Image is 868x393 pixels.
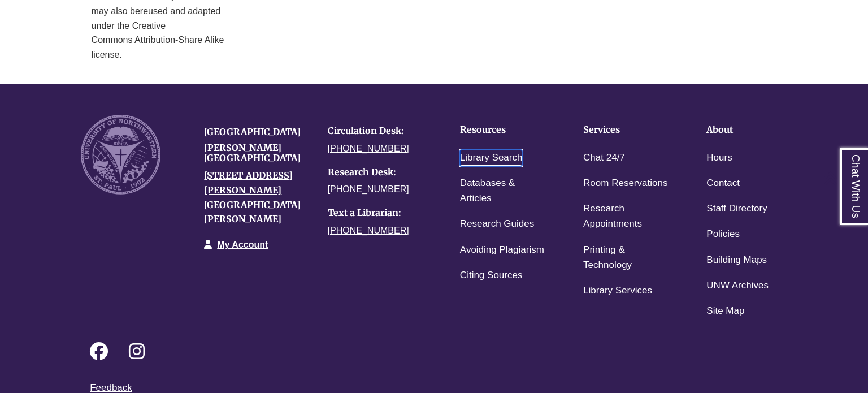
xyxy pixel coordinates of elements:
i: Follow on Facebook [90,342,108,360]
h4: Circulation Desk: [328,126,434,136]
a: UNW Archives [706,278,769,294]
a: [PHONE_NUMBER] [328,226,409,235]
i: Follow on Instagram [129,342,145,360]
a: Library Search [460,150,523,166]
a: Avoiding Plagiarism [460,242,544,258]
h4: About [706,125,795,135]
a: My Account [217,240,268,249]
a: Building Maps [706,252,767,269]
a: Room Reservations [583,175,667,192]
h4: Research Desk: [328,167,434,178]
a: Hours [706,150,732,166]
h4: Services [583,125,671,135]
a: Library Services [583,283,652,299]
span: reused and adapted under the Creative Commons Attribution-Share Alike license. [92,6,224,59]
a: Staff Directory [706,201,767,217]
a: Printing & Technology [583,242,671,274]
a: Research Appointments [583,201,671,232]
a: [STREET_ADDRESS][PERSON_NAME][GEOGRAPHIC_DATA][PERSON_NAME] [204,170,301,224]
h4: Text a Librarian: [328,208,434,218]
img: UNW seal [81,115,160,195]
a: Chat 24/7 [583,150,625,166]
a: Feedback [90,382,132,393]
a: Contact [706,175,740,192]
a: Back to Top [823,171,865,186]
a: Databases & Articles [460,175,548,207]
a: Research Guides [460,216,534,232]
a: [PHONE_NUMBER] [328,144,409,153]
h4: [PERSON_NAME][GEOGRAPHIC_DATA] [204,143,310,163]
a: Site Map [706,303,744,319]
h4: Resources [460,125,548,135]
a: [PHONE_NUMBER] [328,184,409,194]
a: Citing Sources [460,267,523,284]
a: [GEOGRAPHIC_DATA] [204,126,301,137]
a: Policies [706,226,740,243]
